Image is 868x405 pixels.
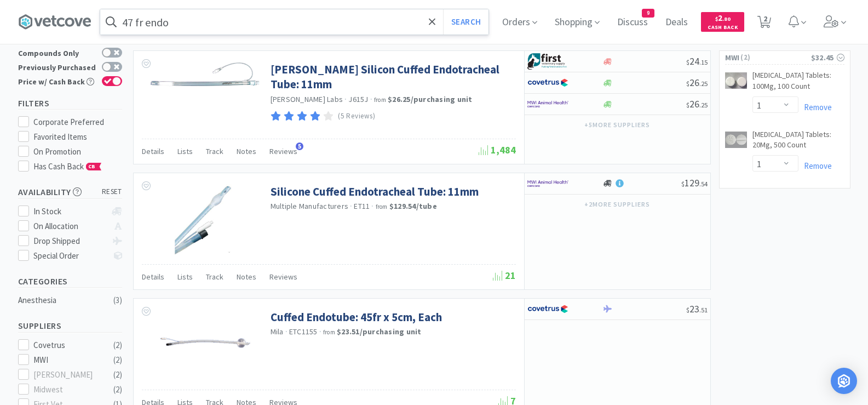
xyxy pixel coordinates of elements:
a: [MEDICAL_DATA] Tablets: 100Mg, 100 Count [752,70,844,96]
span: 1,484 [479,144,516,156]
span: Notes [237,146,256,156]
div: ( 2 ) [113,383,122,396]
span: 9 [642,9,654,17]
a: Mila [271,327,284,336]
img: 67d67680309e4a0bb49a5ff0391dcc42_6.png [527,53,568,70]
div: On Promotion [33,145,122,158]
div: Covetrus [33,339,101,352]
div: On Allocation [33,220,106,233]
a: $2.80Cash Back [701,7,744,37]
strong: $26.25 / purchasing unit [388,94,473,104]
a: [MEDICAL_DATA] Tablets: 20Mg, 500 Count [752,129,844,155]
img: 77fca1acd8b6420a9015268ca798ef17_1.png [527,301,568,317]
span: $ [681,180,685,188]
span: · [370,94,372,104]
img: aff5d8ee298c405185da0556adb8ec75_466770.png [725,72,747,89]
div: [PERSON_NAME] [33,368,101,381]
div: Drop Shipped [33,235,106,248]
span: 129 [681,176,708,189]
a: Remove [798,102,832,112]
span: . 54 [699,180,708,188]
a: [PERSON_NAME] Silicon Cuffed Endotracheal Tube: 11mm [271,62,513,92]
span: from [374,96,386,104]
span: from [376,203,388,210]
img: f6b2451649754179b5b4e0c70c3f7cb0_2.png [527,175,568,192]
span: Reviews [269,146,297,156]
span: 24 [686,55,708,67]
a: 2 [753,19,775,28]
a: Deals [661,18,692,27]
strong: $129.54 / tube [389,201,437,211]
span: Track [206,272,223,282]
div: $32.45 [811,52,844,64]
span: Track [206,146,223,156]
a: Cuffed Endotube: 45fr x 5cm, Each [271,310,442,324]
div: ( 2 ) [113,339,122,352]
img: f6b2451649754179b5b4e0c70c3f7cb0_2.png [527,96,568,112]
div: Price w/ Cash Back [18,76,96,85]
span: $ [686,79,689,88]
button: Search [443,9,488,35]
span: Details [142,272,164,282]
img: 66c010fe040149b5920d0117b535447a_53447.png [150,62,260,87]
div: Midwest [33,383,101,396]
div: Favorited Items [33,130,122,144]
span: · [371,201,373,211]
span: ( 2 ) [739,52,810,63]
div: ( 2 ) [113,368,122,381]
span: Reviews [269,272,297,282]
span: $ [686,306,689,314]
span: 23 [686,303,708,315]
input: Search by item, sku, manufacturer, ingredient, size... [100,9,488,35]
div: Special Order [33,249,106,263]
span: Notes [237,272,256,282]
strong: $23.51 / purchasing unit [337,327,422,336]
span: reset [102,186,122,198]
a: Remove [798,161,832,171]
span: ET11 [354,201,370,211]
span: ETC1155 [289,327,318,336]
span: 5 [296,142,303,150]
div: Anesthesia [18,294,107,307]
span: $ [686,58,689,66]
span: CB [87,163,97,170]
span: Has Cash Back [33,161,102,172]
span: $ [686,101,689,109]
h5: Categories [18,275,122,288]
span: Lists [177,146,193,156]
a: Multiple Manufacturers [271,201,349,211]
div: ( 2 ) [113,353,122,367]
span: MWI [725,52,740,64]
button: +2more suppliers [579,197,655,212]
span: . 80 [722,15,731,22]
img: 48bfd5d958a4401bbf07fce6393985e9_550074.png [151,310,258,381]
h5: Availability [18,186,122,198]
span: . 15 [699,58,708,66]
a: Discuss9 [613,18,652,27]
img: 0785fda5ad9f43238941745d0f34b357_43078.jpeg [169,184,240,255]
span: from [323,328,335,336]
div: Open Intercom Messenger [831,368,857,394]
span: J615J [348,94,368,104]
span: . 25 [699,101,708,109]
span: · [344,94,347,104]
button: +5more suppliers [579,117,655,133]
span: $ [715,15,718,22]
h5: Filters [18,97,122,110]
div: ( 3 ) [113,294,122,307]
span: Lists [177,272,193,282]
span: 26 [686,76,708,89]
img: 77fca1acd8b6420a9015268ca798ef17_1.png [527,75,568,91]
span: . 51 [699,306,708,314]
p: (5 Reviews) [338,111,375,122]
span: · [350,201,352,211]
a: [PERSON_NAME] Labs [271,94,343,104]
div: Corporate Preferred [33,116,122,129]
img: 0e367d011d9241939a9590a7cbb57788_705502.png [725,132,747,148]
span: · [285,327,288,336]
div: Compounds Only [18,48,96,57]
span: Details [142,146,164,156]
span: Cash Back [708,25,738,32]
div: Previously Purchased [18,62,96,71]
div: MWI [33,353,101,367]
